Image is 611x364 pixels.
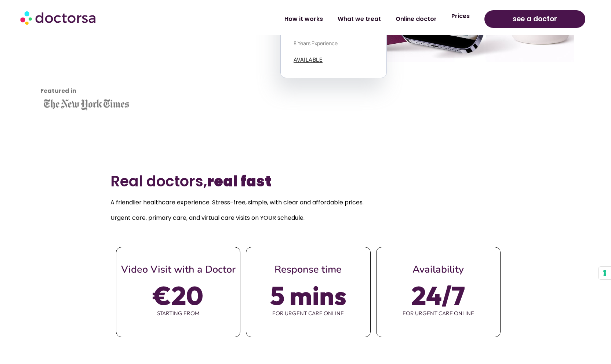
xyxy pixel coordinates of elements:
[411,285,465,306] span: 24/7
[110,197,501,208] p: A friendlier healthcare experience. Stress-free, simple, with clear and affordable prices.
[246,306,370,321] span: for urgent care online
[330,11,388,28] a: What we treat
[294,57,323,63] a: AVAILABLE
[274,263,342,276] span: Response time
[121,263,236,276] span: Video Visit with a Doctor
[377,306,500,321] span: for urgent care online
[388,11,444,28] a: Online doctor
[599,267,611,279] button: Your consent preferences for tracking technologies
[153,285,203,306] span: €20
[412,263,464,276] span: Availability
[116,306,240,321] span: starting from
[207,171,271,192] b: real fast
[294,39,374,47] p: 8 years experience
[40,42,106,97] iframe: Customer reviews powered by Trustpilot
[40,87,76,95] strong: Featured in
[160,11,477,28] nav: Menu
[277,11,330,28] a: How it works
[110,213,501,223] p: Urgent care, primary care, and virtual care visits on YOUR schedule.
[110,172,501,190] h2: Real doctors,
[270,285,346,306] span: 5 mins
[513,13,557,25] span: see a doctor
[444,8,477,25] a: Prices
[484,10,585,28] a: see a doctor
